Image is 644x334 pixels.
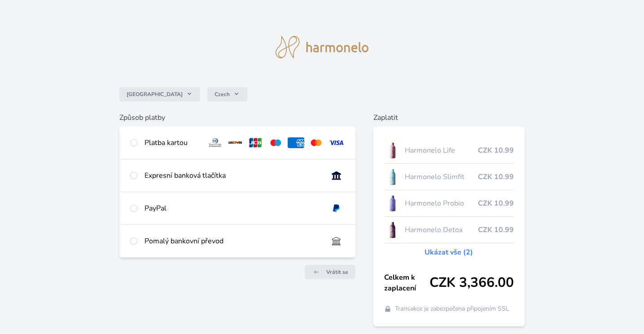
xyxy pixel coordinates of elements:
[384,166,401,188] img: SLIMFIT_se_stinem_x-lo.jpg
[328,203,345,214] img: paypal.svg
[384,219,401,241] img: DETOX_se_stinem_x-lo.jpg
[373,112,525,123] h6: Zaplatit
[145,236,321,246] div: Pomalý bankovní převod
[288,137,304,148] img: amex.svg
[478,224,514,235] span: CZK 10.99
[425,247,473,258] a: Ukázat vše (2)
[384,192,401,215] img: CLEAN_PROBIO_se_stinem_x-lo.jpg
[405,198,478,209] span: Harmonelo Probio
[145,203,321,214] div: PayPal
[267,137,284,148] img: maestro.svg
[478,171,514,182] span: CZK 10.99
[405,145,478,156] span: Harmonelo Life
[207,87,247,101] button: Czech
[384,139,401,162] img: CLEAN_LIFE_se_stinem_x-lo.jpg
[429,275,514,291] span: CZK 3,366.00
[215,91,230,98] span: Czech
[227,137,244,148] img: discover.svg
[478,198,514,209] span: CZK 10.99
[145,170,321,181] div: Expresní banková tlačítka
[328,137,345,148] img: visa.svg
[127,91,183,98] span: [GEOGRAPHIC_DATA]
[405,224,478,235] span: Harmonelo Detox
[305,265,355,279] a: Vrátit se
[328,170,345,181] img: onlineBanking_CZ.svg
[384,272,429,294] span: Celkem k zaplacení
[276,36,369,58] img: logo.svg
[247,137,264,148] img: jcb.svg
[119,112,355,123] h6: Způsob platby
[119,87,200,101] button: [GEOGRAPHIC_DATA]
[328,236,345,246] img: bankTransfer_IBAN.svg
[395,304,509,313] span: Transakce je zabezpečena připojením SSL
[405,171,478,182] span: Harmonelo Slimfit
[478,145,514,156] span: CZK 10.99
[326,268,348,276] span: Vrátit se
[145,137,200,148] div: Platba kartou
[207,137,223,148] img: diners.svg
[308,137,324,148] img: mc.svg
